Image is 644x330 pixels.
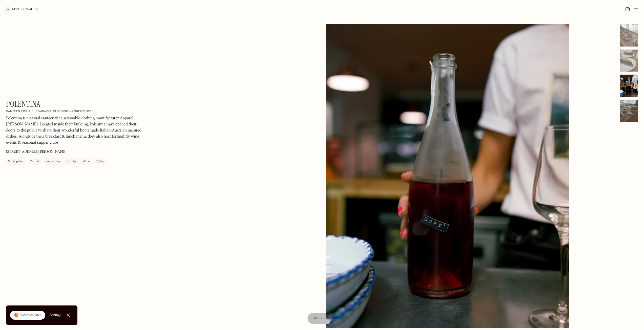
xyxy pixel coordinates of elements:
[82,159,90,164] div: Wine
[6,110,94,113] h2: Canteen for a sustainable clothing manufacturer
[49,313,61,317] div: Settings
[10,311,45,320] a: 🍪 Accept cookies
[6,115,143,146] p: Polentina is a casual canteen for sustainable clothing manufacturer Apparel [PERSON_NAME]. Locate...
[8,159,24,164] div: Small plates
[314,317,328,320] span: Map view
[96,159,104,164] div: Coffee
[66,159,76,164] div: Pastries
[307,313,334,324] a: Map view
[6,99,40,109] h1: Polentina
[45,159,60,164] div: Sandwiches
[6,149,67,155] p: [STREET_ADDRESS][PERSON_NAME]
[63,310,73,320] a: Close Cookie Popup
[49,310,61,321] a: Settings
[30,159,39,164] div: Casual
[14,313,41,318] div: 🍪 Accept cookies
